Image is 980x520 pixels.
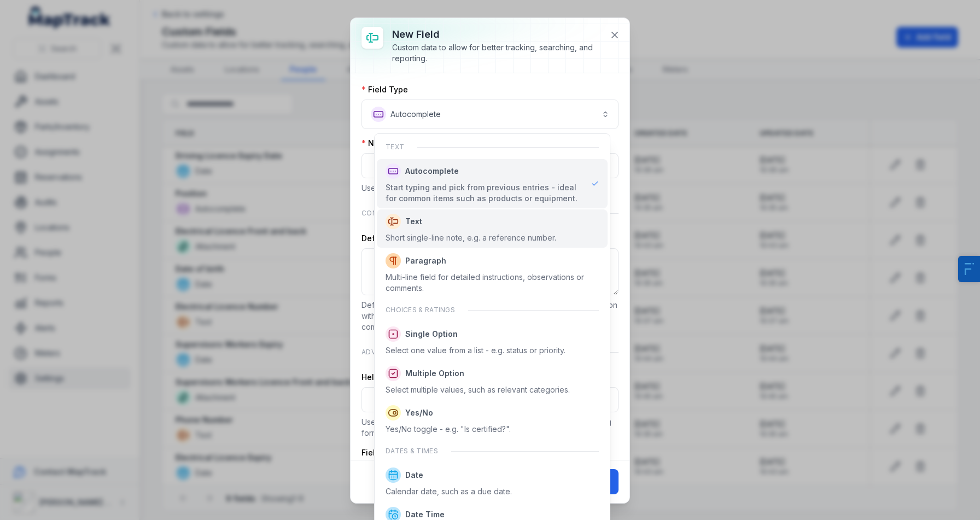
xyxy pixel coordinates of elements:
[405,166,459,177] span: Autocomplete
[377,299,608,321] div: Choices & ratings
[386,232,556,243] div: Short single-line note, e.g. a reference number.
[386,272,599,294] div: Multi-line field for detailed instructions, observations or comments.
[377,136,608,158] div: Text
[405,216,422,227] span: Text
[405,407,433,418] span: Yes/No
[405,368,464,379] span: Multiple Option
[405,509,445,520] span: Date Time
[405,470,423,481] span: Date
[361,100,619,129] button: Autocomplete
[386,182,582,204] div: Start typing and pick from previous entries - ideal for common items such as products or equipment.
[377,440,608,462] div: Dates & times
[386,345,565,356] div: Select one value from a list - e.g. status or priority.
[405,255,446,266] span: Paragraph
[386,486,512,497] div: Calendar date, such as a due date.
[405,329,458,340] span: Single Option
[386,384,570,395] div: Select multiple values, such as relevant categories.
[386,424,511,435] div: Yes/No toggle - e.g. "Is certified?".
